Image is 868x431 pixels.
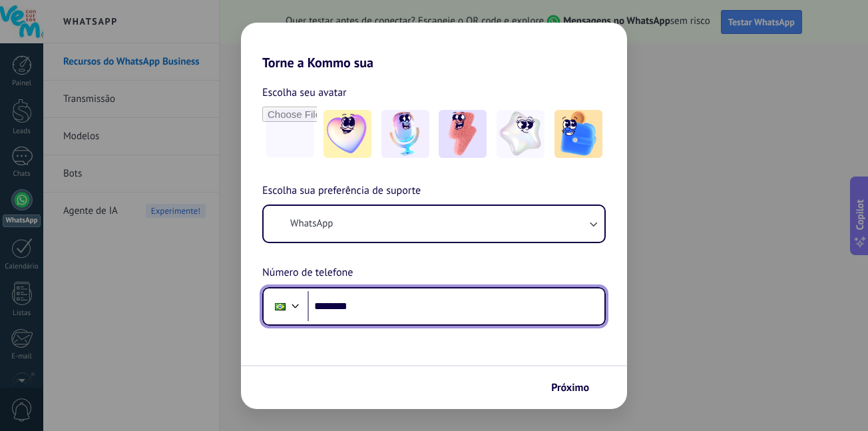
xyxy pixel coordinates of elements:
span: WhatsApp [290,217,333,230]
span: Próximo [551,383,589,392]
span: Escolha sua preferência de suporte [262,183,421,200]
button: WhatsApp [264,206,604,242]
span: Escolha seu avatar [262,84,347,101]
h2: Torne a Kommo sua [241,23,627,71]
img: -2.jpeg [381,110,429,158]
button: Próximo [545,376,607,399]
div: Brazil: + 55 [268,292,293,320]
img: -1.jpeg [324,110,371,158]
img: -4.jpeg [497,110,544,158]
span: Número de telefone [262,264,353,282]
img: -3.jpeg [439,110,487,158]
img: -5.jpeg [554,110,602,158]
